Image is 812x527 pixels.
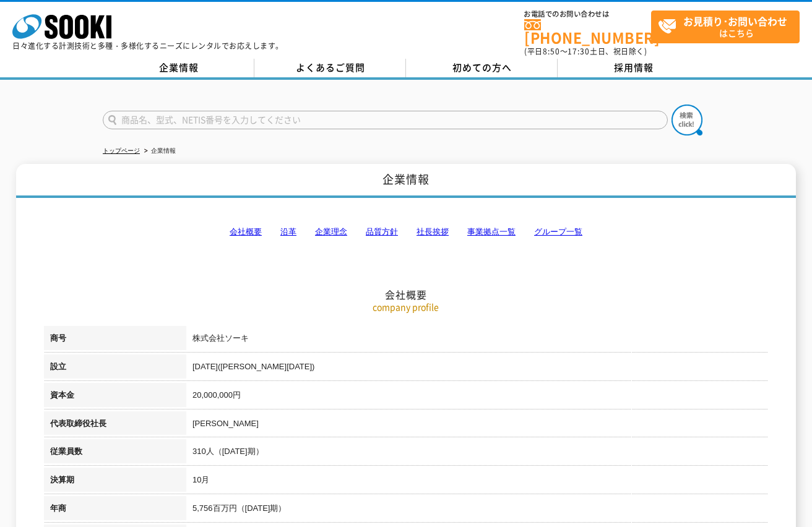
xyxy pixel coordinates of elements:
li: 企業情報 [142,145,176,158]
th: 資本金 [44,383,186,411]
span: 8:50 [543,46,560,57]
a: 採用情報 [558,59,709,77]
td: 株式会社ソーキ [186,326,768,354]
td: [PERSON_NAME] [186,411,768,440]
td: 310人（[DATE]期） [186,439,768,468]
td: 20,000,000円 [186,383,768,411]
span: 初めての方へ [452,61,512,74]
a: グループ一覧 [534,227,582,236]
a: 企業理念 [315,227,347,236]
td: 10月 [186,468,768,496]
a: [PHONE_NUMBER] [524,19,651,45]
h2: 会社概要 [44,165,768,301]
th: 決算期 [44,468,186,496]
a: 初めての方へ [406,59,558,77]
a: 沿革 [280,227,296,236]
a: 社長挨拶 [417,227,449,236]
input: 商品名、型式、NETIS番号を入力してください [103,111,668,129]
td: 5,756百万円（[DATE]期） [186,496,768,525]
a: トップページ [103,147,140,154]
strong: お見積り･お問い合わせ [683,14,787,28]
th: 代表取締役社長 [44,411,186,440]
p: company profile [44,301,768,314]
th: 年商 [44,496,186,525]
span: (平日 ～ 土日、祝日除く) [524,46,647,57]
th: 商号 [44,326,186,354]
h1: 企業情報 [16,164,796,198]
span: はこちら [658,11,799,42]
a: 品質方針 [366,227,398,236]
span: お電話でのお問い合わせは [524,11,651,18]
img: btn_search.png [672,105,702,135]
p: 日々進化する計測技術と多種・多様化するニーズにレンタルでお応えします。 [12,42,283,49]
td: [DATE]([PERSON_NAME][DATE]) [186,354,768,383]
a: お見積り･お問い合わせはこちら [651,11,800,43]
th: 設立 [44,354,186,383]
a: 企業情報 [103,59,254,77]
th: 従業員数 [44,439,186,468]
span: 17:30 [568,46,590,57]
a: 事業拠点一覧 [467,227,516,236]
a: よくあるご質問 [254,59,406,77]
a: 会社概要 [230,227,262,236]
